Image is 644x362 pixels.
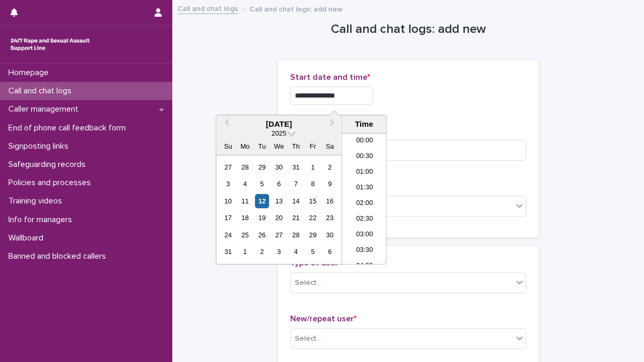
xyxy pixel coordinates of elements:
[272,139,286,153] div: We
[323,211,337,225] div: Choose Saturday, August 23rd, 2025
[289,160,303,174] div: Choose Thursday, July 31st, 2025
[342,212,386,227] li: 02:30
[306,160,320,174] div: Choose Friday, August 1st, 2025
[4,233,52,243] p: Wallboard
[272,228,286,242] div: Choose Wednesday, August 27th, 2025
[306,245,320,259] div: Choose Friday, September 5th, 2025
[255,160,269,174] div: Choose Tuesday, July 29th, 2025
[272,245,286,259] div: Choose Wednesday, September 3rd, 2025
[255,211,269,225] div: Choose Tuesday, August 19th, 2025
[249,3,343,14] p: Call and chat logs: add new
[255,194,269,208] div: Choose Tuesday, August 12th, 2025
[306,139,320,153] div: Fr
[238,194,252,208] div: Choose Monday, August 11th, 2025
[4,86,80,96] p: Call and chat logs
[272,211,286,225] div: Choose Wednesday, August 20th, 2025
[289,245,303,259] div: Choose Thursday, September 4th, 2025
[4,141,77,151] p: Signposting links
[4,215,80,225] p: Info for managers
[342,196,386,212] li: 02:00
[216,119,341,129] div: [DATE]
[4,178,99,188] p: Policies and processes
[221,194,235,208] div: Choose Sunday, August 10th, 2025
[271,129,286,137] span: 2025
[272,160,286,174] div: Choose Wednesday, July 30th, 2025
[238,160,252,174] div: Choose Monday, July 28th, 2025
[325,116,341,133] button: Next Month
[290,259,341,267] span: Type of user
[306,228,320,242] div: Choose Friday, August 29th, 2025
[255,177,269,191] div: Choose Tuesday, August 5th, 2025
[4,123,134,133] p: End of phone call feedback form
[238,245,252,259] div: Choose Monday, September 1st, 2025
[221,160,235,174] div: Choose Sunday, July 27th, 2025
[342,180,386,196] li: 01:30
[220,159,338,260] div: month 2025-08
[255,245,269,259] div: Choose Tuesday, September 2nd, 2025
[289,177,303,191] div: Choose Thursday, August 7th, 2025
[342,134,386,149] li: 00:00
[323,245,337,259] div: Choose Saturday, September 6th, 2025
[255,139,269,153] div: Tu
[342,149,386,165] li: 00:30
[344,119,383,129] div: Time
[323,194,337,208] div: Choose Saturday, August 16th, 2025
[238,139,252,153] div: Mo
[323,228,337,242] div: Choose Saturday, August 30th, 2025
[290,73,370,81] span: Start date and time
[278,22,539,37] h1: Call and chat logs: add new
[289,228,303,242] div: Choose Thursday, August 28th, 2025
[289,194,303,208] div: Choose Thursday, August 14th, 2025
[238,228,252,242] div: Choose Monday, August 25th, 2025
[177,2,238,14] a: Call and chat logs
[323,177,337,191] div: Choose Saturday, August 9th, 2025
[8,34,92,55] img: rhQMoQhaT3yELyF149Cw
[272,194,286,208] div: Choose Wednesday, August 13th, 2025
[342,259,386,274] li: 04:00
[295,277,321,288] div: Select...
[221,211,235,225] div: Choose Sunday, August 17th, 2025
[221,177,235,191] div: Choose Sunday, August 3rd, 2025
[221,245,235,259] div: Choose Sunday, August 31st, 2025
[4,196,70,206] p: Training videos
[289,211,303,225] div: Choose Thursday, August 21st, 2025
[221,139,235,153] div: Su
[221,228,235,242] div: Choose Sunday, August 24th, 2025
[4,68,57,78] p: Homepage
[306,211,320,225] div: Choose Friday, August 22nd, 2025
[342,243,386,259] li: 03:30
[306,177,320,191] div: Choose Friday, August 8th, 2025
[217,116,234,133] button: Previous Month
[323,139,337,153] div: Sa
[4,104,87,114] p: Caller management
[289,139,303,153] div: Th
[342,227,386,243] li: 03:00
[4,251,114,261] p: Banned and blocked callers
[323,160,337,174] div: Choose Saturday, August 2nd, 2025
[272,177,286,191] div: Choose Wednesday, August 6th, 2025
[342,165,386,180] li: 01:00
[255,228,269,242] div: Choose Tuesday, August 26th, 2025
[238,211,252,225] div: Choose Monday, August 18th, 2025
[238,177,252,191] div: Choose Monday, August 4th, 2025
[295,333,321,344] div: Select...
[290,315,356,323] span: New/repeat user
[306,194,320,208] div: Choose Friday, August 15th, 2025
[4,160,94,170] p: Safeguarding records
